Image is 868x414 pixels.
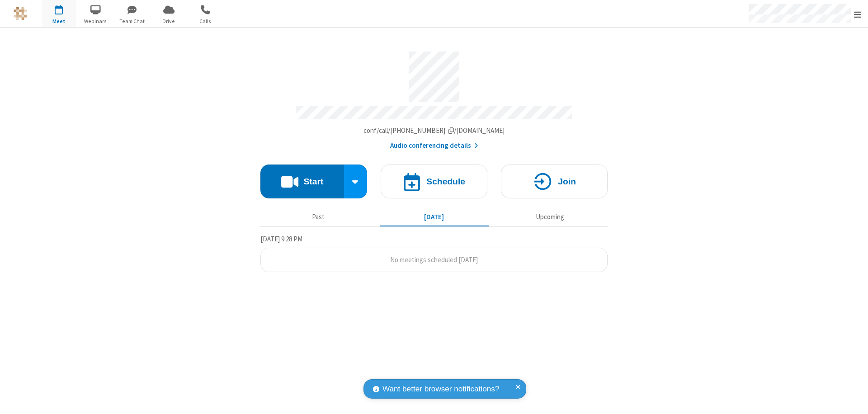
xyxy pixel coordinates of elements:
[260,234,608,273] section: Today's Meetings
[260,45,608,151] section: Account details
[264,208,373,226] button: Past
[558,177,576,186] h4: Join
[390,255,478,264] span: No meetings scheduled [DATE]
[382,383,499,395] span: Want better browser notifications?
[363,126,505,136] button: Copy my meeting room linkCopy my meeting room link
[189,17,222,25] span: Calls
[380,208,489,226] button: [DATE]
[363,126,505,135] span: Copy my meeting room link
[303,177,323,186] h4: Start
[260,165,344,198] button: Start
[390,141,478,151] button: Audio conferencing details
[381,165,487,198] button: Schedule
[42,17,76,25] span: Meet
[501,165,608,198] button: Join
[495,208,604,226] button: Upcoming
[79,17,113,25] span: Webinars
[14,7,27,20] img: QA Selenium DO NOT DELETE OR CHANGE
[152,17,186,25] span: Drive
[426,177,465,186] h4: Schedule
[344,165,368,198] div: Start conference options
[115,17,149,25] span: Team Chat
[260,235,302,243] span: [DATE] 9:28 PM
